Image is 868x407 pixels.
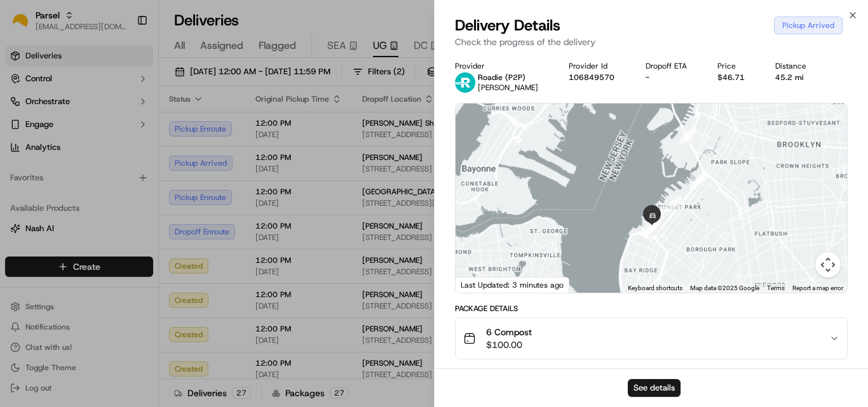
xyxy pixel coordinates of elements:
[486,326,532,338] span: 6 Compost
[646,61,697,71] div: Dropoff ETA
[459,276,501,293] img: Google
[478,72,538,83] p: Roadie (P2P)
[455,15,560,36] span: Delivery Details
[815,252,841,277] button: Map camera controls
[107,185,118,196] div: 💻
[775,72,817,83] div: 45.2 mi
[90,215,154,225] a: Powered byPylon
[33,82,229,95] input: Got a question? Start typing here...
[13,121,36,144] img: 1736555255976-a54dd68f-1ca7-489b-9aae-adbdc363a1c4
[628,379,681,397] button: See details
[455,61,548,71] div: Provider
[569,61,625,71] div: Provider Id
[13,51,231,71] p: Welcome 👋
[690,173,707,189] div: 10
[690,284,759,291] span: Map data ©2025 Google
[455,72,475,93] img: roadie-logo-v2.jpg
[486,338,532,351] span: $100.00
[792,284,843,291] a: Report a map error
[775,61,817,71] div: Distance
[25,184,97,197] span: Knowledge Base
[456,277,569,293] div: Last Updated: 3 minutes ago
[665,196,682,212] div: 11
[126,215,154,225] span: Pylon
[717,72,755,83] div: $46.71
[456,318,847,359] button: 6 Compost$100.00
[646,72,697,83] div: -
[102,179,209,202] a: 💻API Documentation
[628,284,682,293] button: Keyboard shortcuts
[679,128,696,144] div: 9
[455,36,848,48] p: Check the progress of the delivery
[13,185,23,196] div: 📗
[478,83,538,93] span: [PERSON_NAME]
[43,134,161,144] div: We're available if you need us!
[43,121,208,134] div: Start new chat
[644,219,660,236] div: 15
[455,304,848,314] div: Package Details
[216,125,231,140] button: Start new chat
[644,219,661,236] div: 16
[455,367,848,377] div: Location Details
[8,179,102,202] a: 📗Knowledge Base
[569,72,614,83] button: 106849570
[767,284,785,291] a: Terms (opens in new tab)
[13,13,38,38] img: Nash
[459,276,501,293] a: Open this area in Google Maps (opens a new window)
[717,61,755,71] div: Price
[120,184,204,197] span: API Documentation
